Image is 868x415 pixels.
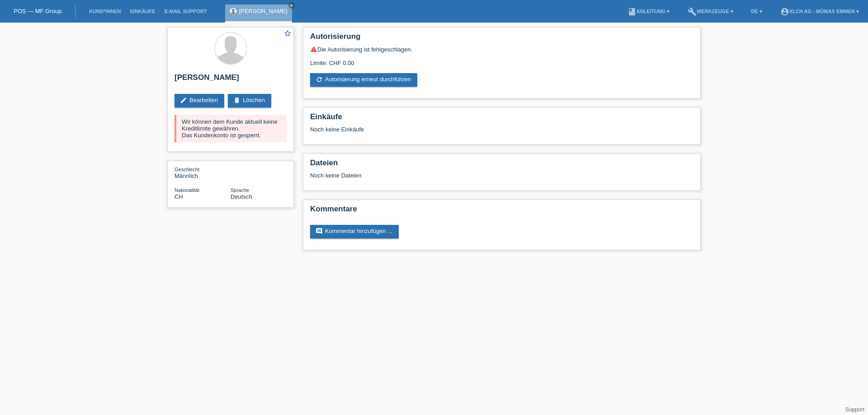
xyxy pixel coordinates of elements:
span: Geschlecht [175,167,199,172]
h2: [PERSON_NAME] [175,73,287,87]
a: [PERSON_NAME] [239,8,288,14]
a: refreshAutorisierung erneut durchführen [310,73,417,87]
div: Männlich [175,166,231,179]
i: warning [310,46,317,53]
a: editBearbeiten [175,94,224,107]
a: buildWerkzeuge ▾ [683,9,738,14]
a: close [288,2,295,9]
i: star_border [283,29,292,37]
h2: Dateien [310,159,693,172]
h2: Einkäufe [310,112,693,126]
i: edit [180,97,187,104]
a: Einkäufe [125,9,160,14]
span: Schweiz [175,193,183,200]
div: Wir können dem Kunde aktuell keine Kreditlimite gewähren. Das Kundenkonto ist gesperrt. [175,115,287,142]
i: book [627,7,637,16]
i: close [289,3,294,8]
i: build [688,7,697,16]
div: Die Autorisierung ist fehlgeschlagen. [310,46,693,53]
a: Support [845,406,864,413]
a: Kund*innen [85,9,125,14]
a: commentKommentar hinzufügen ... [310,225,399,238]
h2: Kommentare [310,205,693,218]
a: bookAnleitung ▾ [623,9,674,14]
span: Sprache [231,187,249,193]
i: comment [316,228,323,235]
div: Noch keine Dateien [310,172,586,179]
span: Nationalität [175,187,199,193]
h2: Autorisierung [310,32,693,46]
i: delete [233,97,241,104]
a: E-Mail Support [160,9,212,14]
span: Deutsch [231,193,252,200]
i: refresh [316,76,323,83]
a: DE ▾ [747,9,767,14]
div: Noch keine Einkäufe [310,126,693,140]
a: star_border [283,29,292,39]
i: account_circle [780,7,789,16]
a: deleteLöschen [228,94,271,107]
a: POS — MF Group [14,8,61,14]
div: Limite: CHF 0.00 [310,53,693,66]
a: account_circleXLCH AG - Mömax Emmen ▾ [776,9,863,14]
